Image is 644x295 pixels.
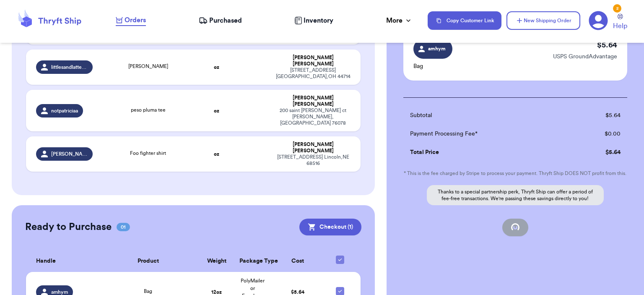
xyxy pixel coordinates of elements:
[275,67,351,80] div: [STREET_ADDRESS] [GEOGRAPHIC_DATA] , OH 44714
[214,108,219,113] strong: oz
[125,15,146,25] span: Orders
[130,151,166,156] span: Foo fighter shirt
[568,143,627,162] td: $ 5.64
[275,55,351,67] div: [PERSON_NAME] [PERSON_NAME]
[568,106,627,125] td: $ 5.64
[589,11,608,30] a: 2
[426,45,447,52] span: amhym
[25,220,112,234] h2: Ready to Purchase
[275,95,351,107] div: [PERSON_NAME] [PERSON_NAME]
[294,16,333,26] a: Inventory
[403,143,568,162] td: Total Price
[568,125,627,143] td: $ 0.00
[304,16,333,26] span: Inventory
[428,11,501,30] button: Copy Customer Link
[386,16,413,26] div: More
[291,290,304,295] span: $ 5.64
[117,223,130,231] span: 01
[199,16,242,26] a: Purchased
[211,290,222,295] strong: 12 oz
[403,170,627,177] p: * This is the fee charged by Stripe to process your payment. Thryft Ship DOES NOT profit from this.
[209,16,242,26] span: Purchased
[613,4,621,13] div: 2
[275,154,351,167] div: [STREET_ADDRESS] Lincoln , NE 68516
[427,185,604,205] p: Thanks to a special partnership perk, Thryft Ship can offer a period of fee-free transactions. We...
[116,15,146,26] a: Orders
[51,64,88,70] span: littlesandlattesthriftco
[51,151,88,157] span: [PERSON_NAME].thrift.collective
[51,107,78,114] span: notpatriciaa
[299,219,361,235] button: Checkout (1)
[98,251,198,272] th: Product
[413,62,452,70] p: Bag
[403,125,568,143] td: Payment Processing Fee*
[275,141,351,154] div: [PERSON_NAME] [PERSON_NAME]
[199,251,235,272] th: Weight
[234,251,270,272] th: Package Type
[613,21,627,31] span: Help
[403,106,568,125] td: Subtotal
[275,107,351,126] div: 200 saint [PERSON_NAME] ct [PERSON_NAME] , [GEOGRAPHIC_DATA] 76078
[214,65,219,70] strong: oz
[506,11,580,30] button: New Shipping Order
[270,251,325,272] th: Cost
[613,14,627,31] a: Help
[36,257,56,266] span: Handle
[597,39,617,51] p: $ 5.64
[553,52,617,61] p: USPS GroundAdvantage
[128,64,168,69] span: [PERSON_NAME]
[214,151,219,157] strong: oz
[144,289,152,294] span: Bag
[131,107,166,112] span: peso pluma tee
